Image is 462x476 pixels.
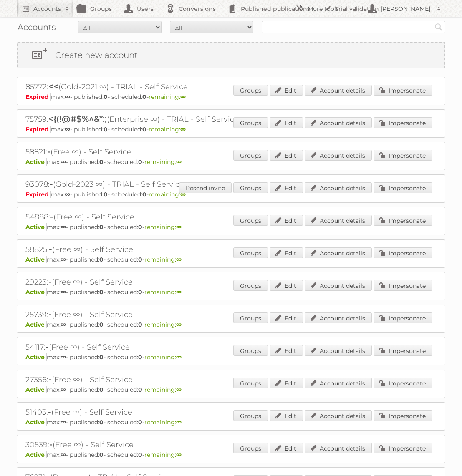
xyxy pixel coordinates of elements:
span: remaining: [144,418,182,426]
span: - [48,277,52,287]
a: Impersonate [374,280,432,291]
a: Groups [233,443,268,453]
strong: 0 [99,353,104,361]
p: max: - published: - scheduled: - [25,223,437,231]
a: Impersonate [374,117,432,128]
a: Account details [305,410,372,421]
strong: 0 [138,288,142,296]
strong: ∞ [176,386,182,393]
span: Expired [25,191,51,198]
span: remaining: [144,158,182,166]
span: - [48,407,51,417]
strong: ∞ [180,126,186,133]
a: Groups [233,117,268,128]
p: max: - published: - scheduled: - [25,256,437,263]
a: Impersonate [374,410,432,421]
h2: 25739: (Free ∞) - Self Service [25,309,318,320]
a: Groups [233,85,268,96]
strong: ∞ [176,418,182,426]
a: Edit [270,312,303,323]
span: remaining: [149,126,186,133]
span: - [45,342,49,352]
span: Active [25,386,47,393]
span: remaining: [144,353,182,361]
a: Groups [233,345,268,356]
h2: 54888: (Free ∞) - Self Service [25,212,318,222]
strong: ∞ [61,158,66,166]
strong: 0 [99,418,104,426]
strong: 0 [104,191,108,198]
h2: 30539: (Free ∞) - Self Service [25,439,318,450]
h2: More tools [308,5,349,13]
span: remaining: [144,223,182,231]
strong: ∞ [176,256,182,263]
strong: ∞ [61,386,66,393]
strong: ∞ [61,256,66,263]
a: Account details [305,378,372,388]
span: Active [25,158,47,166]
span: remaining: [149,191,186,198]
span: Expired [25,126,51,133]
p: max: - published: - scheduled: - [25,321,437,328]
a: Account details [305,345,372,356]
strong: 0 [138,256,142,263]
a: Account details [305,117,372,128]
span: << [48,81,58,91]
a: Edit [270,345,303,356]
strong: 0 [142,93,146,101]
a: Groups [233,182,268,193]
span: <{(!@#$%^&*:; [48,114,107,124]
span: remaining: [144,288,182,296]
a: Edit [270,117,303,128]
a: Groups [233,215,268,226]
a: Groups [233,247,268,258]
span: remaining: [149,93,186,101]
a: Edit [270,410,303,421]
a: Groups [233,378,268,388]
span: - [48,374,52,384]
h2: 58821: (Free ∞) - Self Service [25,146,318,157]
span: Active [25,321,47,328]
span: - [47,146,50,156]
h2: 93078: (Gold-2023 ∞) - TRIAL - Self Service [25,179,318,190]
strong: ∞ [61,451,66,458]
strong: 0 [138,418,142,426]
h2: Accounts [33,5,61,13]
a: Edit [270,215,303,226]
a: Edit [270,247,303,258]
p: max: - published: - scheduled: - [25,418,437,426]
strong: ∞ [65,126,70,133]
strong: ∞ [180,93,186,101]
a: Impersonate [374,150,432,161]
a: Groups [233,312,268,323]
p: max: - published: - scheduled: - [25,386,437,393]
a: Account details [305,247,372,258]
a: Edit [270,378,303,388]
strong: ∞ [65,191,70,198]
span: - [49,244,52,254]
a: Impersonate [374,85,432,96]
strong: 0 [104,93,108,101]
a: Account details [305,312,372,323]
strong: ∞ [61,223,66,231]
span: remaining: [144,256,182,263]
h2: 51403: (Free ∞) - Self Service [25,407,318,418]
strong: ∞ [176,158,182,166]
a: Edit [270,150,303,161]
a: Account details [305,150,372,161]
span: remaining: [144,321,182,328]
input: Search [432,21,445,33]
p: max: - published: - scheduled: - [25,93,437,101]
a: Impersonate [374,312,432,323]
h2: 54117: (Free ∞) - Self Service [25,342,318,353]
a: Impersonate [374,345,432,356]
strong: 0 [99,321,104,328]
p: max: - published: - scheduled: - [25,191,437,198]
strong: ∞ [176,288,182,296]
span: remaining: [144,386,182,393]
span: Active [25,288,47,296]
strong: 0 [138,321,142,328]
a: Account details [305,85,372,96]
a: Groups [233,280,268,291]
p: max: - published: - scheduled: - [25,126,437,133]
